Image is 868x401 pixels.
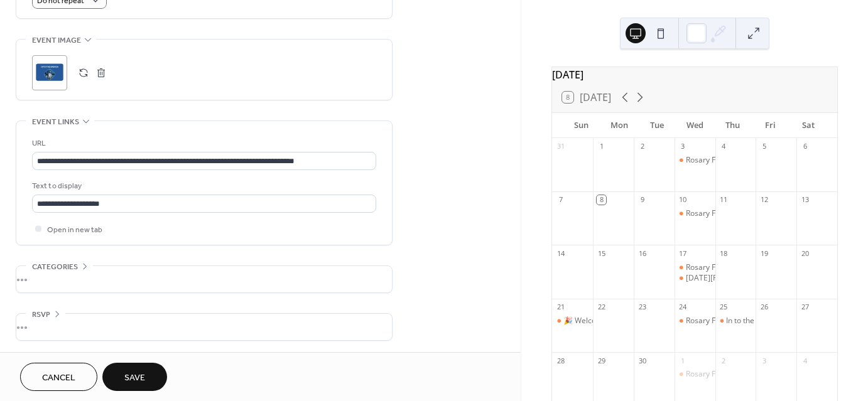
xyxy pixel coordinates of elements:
div: 3 [678,142,688,151]
div: 24 [678,302,688,312]
div: 22 [597,302,606,312]
div: Rosary For [GEOGRAPHIC_DATA] [686,155,801,166]
span: Save [124,372,145,385]
div: 26 [759,302,769,312]
div: 5 [759,142,769,151]
div: Wed [676,113,713,138]
div: Rosary For [GEOGRAPHIC_DATA] [686,316,801,326]
div: 3 [759,356,769,365]
span: Categories [32,260,78,274]
div: Sun [562,113,600,138]
div: Tue [638,113,676,138]
div: 17 [678,249,688,258]
div: 20 [800,249,810,258]
div: Rosary For [GEOGRAPHIC_DATA] [686,208,801,219]
div: ••• [16,266,392,292]
div: Sat [789,113,827,138]
div: 12 [759,195,769,205]
div: 13 [800,195,810,205]
div: Rosary For Canada [675,262,715,273]
div: Fri [751,113,789,138]
div: 4 [800,356,810,365]
div: 6 [800,142,810,151]
div: Rosary For Canada [675,316,715,326]
button: Cancel [20,363,97,391]
div: 31 [556,142,565,151]
span: Event image [32,34,81,47]
div: 28 [556,356,565,365]
span: Cancel [42,372,75,385]
div: 23 [637,302,647,312]
div: 7 [556,195,565,205]
div: 2 [719,356,729,365]
div: 25 [719,302,729,312]
div: 19 [759,249,769,258]
div: Rosary For Canada [675,208,715,219]
div: Saint Michael Catholic Men's Speaker Series [675,273,715,284]
div: 1 [678,356,688,365]
div: URL [32,137,374,150]
div: In to the Breach [715,316,756,326]
div: 29 [597,356,606,365]
div: 14 [556,249,565,258]
button: Save [102,363,167,391]
div: ••• [16,314,392,340]
div: 9 [637,195,647,205]
div: 1 [597,142,606,151]
div: 11 [719,195,729,205]
div: [DATE] [552,67,837,82]
div: 21 [556,302,565,312]
div: Rosary For Canada [675,155,715,166]
div: 10 [678,195,688,205]
div: 16 [637,249,647,258]
div: 15 [597,249,606,258]
div: 30 [637,356,647,365]
div: 2 [637,142,647,151]
div: 18 [719,249,729,258]
div: 🎉 Welcome [DATE] [563,316,634,326]
div: Mon [600,113,637,138]
div: ; [32,55,67,90]
span: Event links [32,115,79,129]
div: Rosary For Canada [675,369,715,380]
div: Rosary For [GEOGRAPHIC_DATA] [686,369,801,380]
div: 8 [597,195,606,205]
span: Open in new tab [47,223,102,237]
div: 4 [719,142,729,151]
div: 27 [800,302,810,312]
div: In to the Breach [726,316,781,326]
div: Text to display [32,179,374,193]
span: RSVP [32,308,50,321]
div: 🎉 Welcome Sunday [552,316,593,326]
div: Rosary For [GEOGRAPHIC_DATA] [686,262,801,273]
div: Thu [713,113,751,138]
